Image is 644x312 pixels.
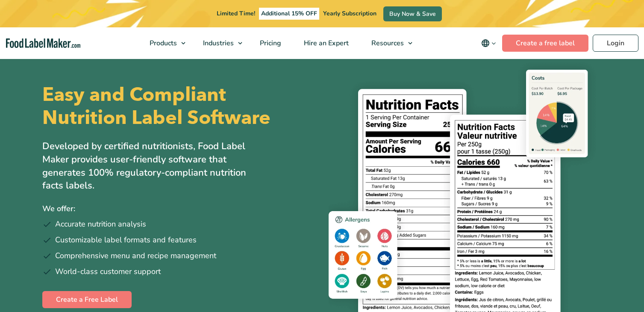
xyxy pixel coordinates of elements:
span: Limited Time! [217,9,255,18]
a: Login [593,35,638,52]
a: Hire an Expert [293,27,358,59]
a: Pricing [249,27,291,59]
a: Buy Now & Save [383,6,442,21]
span: Pricing [257,38,282,48]
span: Yearly Subscription [323,9,376,18]
a: Create a Free Label [42,291,132,308]
span: Products [147,38,178,48]
a: Create a free label [502,35,588,52]
span: Resources [369,38,405,48]
a: Resources [360,27,417,59]
span: Hire an Expert [301,38,350,48]
a: Products [138,27,190,59]
span: Accurate nutrition analysis [55,218,146,230]
a: Industries [192,27,247,59]
p: Developed by certified nutritionists, Food Label Maker provides user-friendly software that gener... [42,140,265,192]
p: We offer: [42,203,316,215]
span: Customizable label formats and features [55,234,197,246]
h1: Easy and Compliant Nutrition Label Software [42,83,315,130]
span: Comprehensive menu and recipe management [55,250,216,262]
span: World-class customer support [55,266,161,277]
span: Additional 15% OFF [259,8,319,20]
span: Industries [200,38,235,48]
